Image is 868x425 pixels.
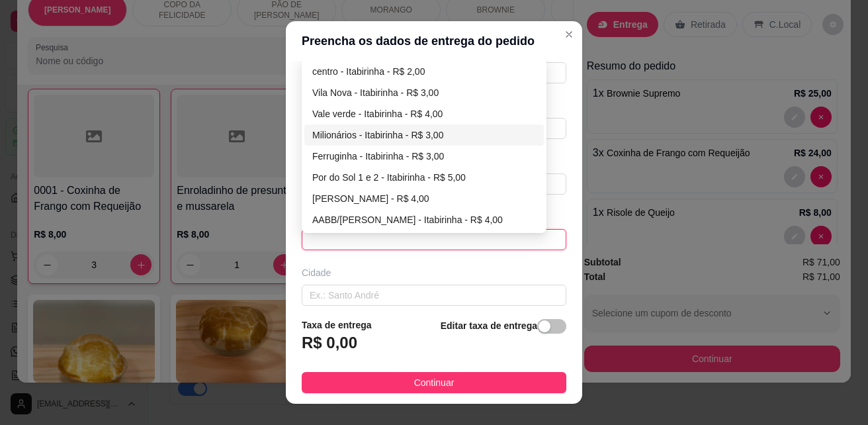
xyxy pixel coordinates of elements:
div: [PERSON_NAME] - R$ 4,00 [312,191,536,206]
button: Continuar [302,372,566,393]
div: Vale verde - Itabirinha - R$ 4,00 [304,103,544,124]
input: Ex.: Santo André [302,285,566,306]
div: Por do Sol 1 e 2 - Itabirinha - R$ 5,00 [312,170,536,185]
span: Continuar [414,375,455,390]
h3: R$ 0,00 [302,332,357,354]
header: Preencha os dados de entrega do pedido [286,21,582,61]
div: Vila Nova - Itabirinha - R$ 3,00 [312,85,536,100]
strong: Taxa de entrega [302,320,372,330]
div: AABB/Moreira Sales - Itabirinha - R$ 4,00 [304,209,544,230]
div: AABB/[PERSON_NAME] - Itabirinha - R$ 4,00 [312,212,536,227]
div: Cidade [302,266,566,279]
div: Por do Sol 1 e 2 - Itabirinha - R$ 5,00 [304,167,544,188]
div: Vila Nova - Itabirinha - R$ 3,00 [304,82,544,103]
div: Milionários - Itabirinha - R$ 3,00 [304,124,544,146]
div: José Jacinto - Itabirinha - R$ 4,00 [304,188,544,209]
div: Vale verde - Itabirinha - R$ 4,00 [312,107,536,121]
div: Milionários - Itabirinha - R$ 3,00 [312,128,536,142]
div: centro - Itabirinha - R$ 2,00 [312,64,536,79]
div: Ferruginha - Itabirinha - R$ 3,00 [312,149,536,164]
button: Close [558,24,580,45]
div: Ferruginha - Itabirinha - R$ 3,00 [304,146,544,167]
div: centro - Itabirinha - R$ 2,00 [304,61,544,82]
strong: Editar taxa de entrega [441,320,537,331]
